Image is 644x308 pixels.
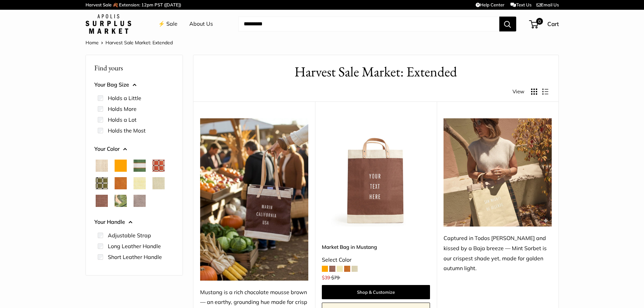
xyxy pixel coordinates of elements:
[322,118,430,227] a: Market Bag in MustangMarket Bag in Mustang
[108,231,151,239] label: Adjustable Strap
[444,233,552,274] div: Captured in Todos [PERSON_NAME] and kissed by a Baja breeze — Mint Sorbet is our crispest shade y...
[134,160,146,172] button: Court Green
[238,17,499,31] input: Search...
[536,18,543,25] span: 0
[158,19,177,29] a: ⚡️ Sale
[476,2,504,7] a: Help Center
[108,94,141,102] label: Holds a Little
[200,118,308,281] img: Mustang is a rich chocolate mousse brown — an earthy, grounding hue made for crisp air and slow a...
[96,195,108,207] button: Mustang
[152,160,165,172] button: Chenille Window Brick
[94,61,174,74] p: Find yours
[115,160,127,172] button: Orange
[105,40,173,46] span: Harvest Sale Market: Extended
[444,118,552,227] img: Captured in Todos Santos and kissed by a Baja breeze — Mint Sorbet is our crispest shade yet, mad...
[322,285,430,299] a: Shop & Customize
[94,80,174,90] button: Your Bag Size
[86,40,99,46] a: Home
[96,160,108,172] button: Natural
[542,89,548,95] button: Display products as list
[204,62,548,82] h1: Harvest Sale Market: Extended
[134,177,146,189] button: Daisy
[322,255,430,265] div: Select Color
[94,144,174,154] button: Your Color
[96,177,108,189] button: Chenille Window Sage
[331,275,339,281] span: $79
[530,19,559,29] a: 0 Cart
[152,177,165,189] button: Mint Sorbet
[86,14,131,34] img: Apolis: Surplus Market
[547,20,559,27] span: Cart
[322,118,430,227] img: Market Bag in Mustang
[94,217,174,227] button: Your Handle
[108,253,162,261] label: Short Leather Handle
[108,105,137,113] label: Holds More
[115,195,127,207] button: Palm Leaf
[322,243,430,251] a: Market Bag in Mustang
[115,177,127,189] button: Cognac
[108,126,146,135] label: Holds the Most
[510,2,531,7] a: Text Us
[499,17,516,31] button: Search
[108,116,137,124] label: Holds a Lot
[322,275,330,281] span: $39
[108,242,161,250] label: Long Leather Handle
[189,19,213,29] a: About Us
[86,38,173,47] nav: Breadcrumb
[512,87,524,96] span: View
[134,195,146,207] button: Taupe
[531,89,537,95] button: Display products as grid
[536,2,559,7] a: Email Us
